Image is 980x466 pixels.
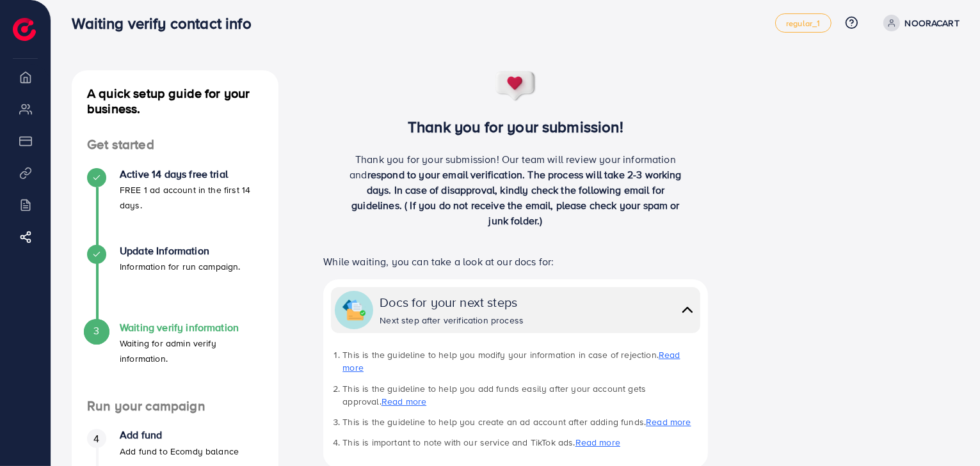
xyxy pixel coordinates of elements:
img: collapse [679,300,696,319]
h4: A quick setup guide for your business. [72,86,278,116]
span: regular_1 [786,19,820,27]
li: This is important to note with our service and TikTok ads. [342,436,700,449]
p: Information for run campaign. [120,259,241,274]
span: respond to your email verification. The process will take 2-3 working days. In case of disapprova... [351,167,682,228]
a: NOORACART [878,15,960,31]
a: Read more [342,348,680,374]
h4: Run your campaign [72,398,278,414]
li: This is the guideline to help you modify your information in case of rejection. [342,348,700,375]
a: Read more [575,436,620,449]
li: Waiting verify information [72,322,278,398]
li: Update Information [72,245,278,322]
div: Docs for your next steps [380,293,524,311]
h4: Active 14 days free trial [120,168,263,180]
img: success [495,70,537,102]
p: While waiting, you can take a look at our docs for: [323,254,707,269]
li: Active 14 days free trial [72,168,278,245]
div: Next step after verification process [380,314,524,327]
h4: Update Information [120,245,241,257]
span: 4 [93,431,99,446]
h3: Waiting verify contact info [72,14,261,33]
li: This is the guideline to help you create an ad account after adding funds. [342,416,700,428]
img: logo [13,18,36,41]
p: Waiting for admin verify information. [120,336,263,366]
h4: Add fund [120,429,239,441]
p: NOORACART [905,15,960,31]
li: This is the guideline to help you add funds easily after your account gets approval. [342,382,700,408]
p: Thank you for your submission! Our team will review your information and [345,151,687,228]
h3: Thank you for your submission! [302,118,729,136]
span: 3 [93,323,99,338]
iframe: Chat [926,408,970,456]
p: Add fund to Ecomdy balance [120,444,239,459]
h4: Waiting verify information [120,322,263,334]
p: FREE 1 ad account in the first 14 days. [120,182,263,213]
a: Read more [646,416,691,428]
img: collapse [342,299,365,322]
a: Read more [382,395,426,408]
a: regular_1 [775,13,831,33]
h4: Get started [72,137,278,153]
